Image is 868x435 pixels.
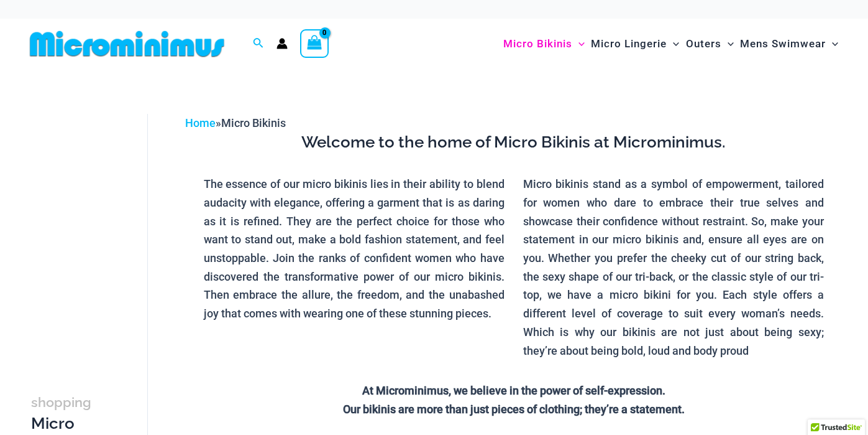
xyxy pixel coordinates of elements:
a: View Shopping Cart, empty [300,29,329,58]
nav: Site Navigation [498,23,843,65]
span: Outers [686,28,721,60]
strong: Our bikinis are more than just pieces of clothing; they’re a statement. [343,403,685,416]
strong: At Microminimus, we believe in the power of self-expression. [362,384,665,397]
a: OutersMenu ToggleMenu Toggle [683,25,737,63]
a: Account icon link [276,38,288,49]
p: Micro bikinis stand as a symbol of empowerment, tailored for women who dare to embrace their true... [523,175,824,360]
span: Menu Toggle [826,28,838,60]
span: Menu Toggle [721,28,734,60]
img: MM SHOP LOGO FLAT [25,30,229,58]
a: Home [185,116,216,129]
a: Search icon link [253,36,264,52]
span: Menu Toggle [572,28,585,60]
p: The essence of our micro bikinis lies in their ability to blend audacity with elegance, offering ... [204,175,505,323]
span: Menu Toggle [667,28,679,60]
span: Mens Swimwear [740,28,826,60]
a: Mens SwimwearMenu ToggleMenu Toggle [737,25,841,63]
h3: Welcome to the home of Micro Bikinis at Microminimus. [194,132,833,153]
span: Micro Bikinis [221,116,286,129]
span: » [185,116,286,129]
a: Micro LingerieMenu ToggleMenu Toggle [588,25,682,63]
span: Micro Bikinis [503,28,572,60]
span: shopping [31,395,91,410]
iframe: TrustedSite Certified [31,104,143,353]
span: Micro Lingerie [591,28,667,60]
a: Micro BikinisMenu ToggleMenu Toggle [500,25,588,63]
